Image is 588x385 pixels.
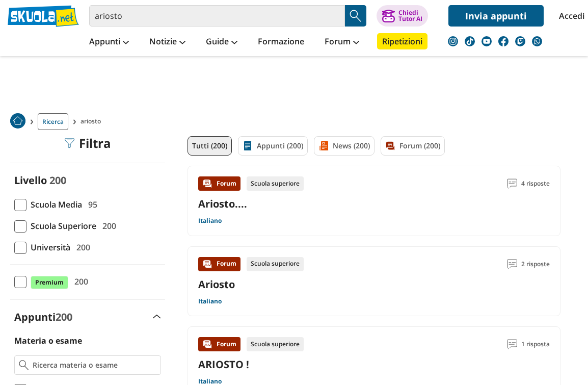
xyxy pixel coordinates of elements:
[19,360,29,370] img: Ricerca materia o esame
[65,138,75,148] img: Filtra filtri mobile
[532,36,542,46] img: WhatsApp
[255,33,307,52] a: Formazione
[377,33,427,49] a: Ripetizioni
[31,276,68,289] span: Premium
[448,36,458,46] img: instagram
[198,197,247,211] a: Ariosto....
[521,337,550,351] span: 1 risposta
[385,141,395,151] img: Forum filtro contenuto
[49,173,66,187] span: 200
[70,275,88,288] span: 200
[87,33,131,52] a: Appunti
[26,198,82,211] span: Scuola Media
[38,113,68,130] a: Ricerca
[198,277,235,291] a: Ariosto
[202,178,212,189] img: Forum contenuto
[56,310,72,324] span: 200
[14,173,47,187] label: Livello
[521,176,550,191] span: 4 risposte
[243,141,253,151] img: Appunti filtro contenuto
[198,357,249,371] a: ARIOSTO !
[202,339,212,349] img: Forum contenuto
[203,33,240,52] a: Guide
[398,10,422,22] div: Chiedi Tutor AI
[318,141,329,151] img: News filtro contenuto
[521,257,550,271] span: 2 risposte
[65,136,111,150] div: Filtra
[202,259,212,269] img: Forum contenuto
[198,337,240,351] div: Forum
[507,178,517,189] img: Commenti lettura
[14,335,82,346] label: Materia o esame
[26,241,70,254] span: Università
[507,339,517,349] img: Commenti lettura
[89,5,345,27] input: Cerca appunti, riassunti o versioni
[188,136,232,156] a: Tutti (200)
[198,257,240,271] div: Forum
[559,5,580,27] a: Accedi
[247,337,304,351] div: Scuola superiore
[198,217,222,225] a: Italiano
[238,136,308,156] a: Appunti (200)
[348,8,363,23] img: Cerca appunti, riassunti o versioni
[72,241,90,254] span: 200
[247,176,304,191] div: Scuola superiore
[507,259,517,269] img: Commenti lettura
[147,33,188,52] a: Notizie
[10,113,25,130] a: Home
[198,176,240,191] div: Forum
[377,5,428,27] button: ChiediTutor AI
[465,36,475,46] img: tiktok
[14,310,72,324] label: Appunti
[81,113,105,130] span: ariosto
[198,297,222,305] a: Italiano
[381,136,445,156] a: Forum (200)
[98,219,116,233] span: 200
[10,113,25,129] img: Home
[314,136,375,156] a: News (200)
[247,257,304,271] div: Scuola superiore
[26,219,96,233] span: Scuola Superiore
[515,36,525,46] img: twitch
[345,5,366,27] button: Search Button
[498,36,509,46] img: facebook
[84,198,97,211] span: 95
[153,315,161,319] img: Apri e chiudi sezione
[482,36,492,46] img: youtube
[322,33,362,52] a: Forum
[33,360,156,370] input: Ricerca materia o esame
[448,5,544,27] a: Invia appunti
